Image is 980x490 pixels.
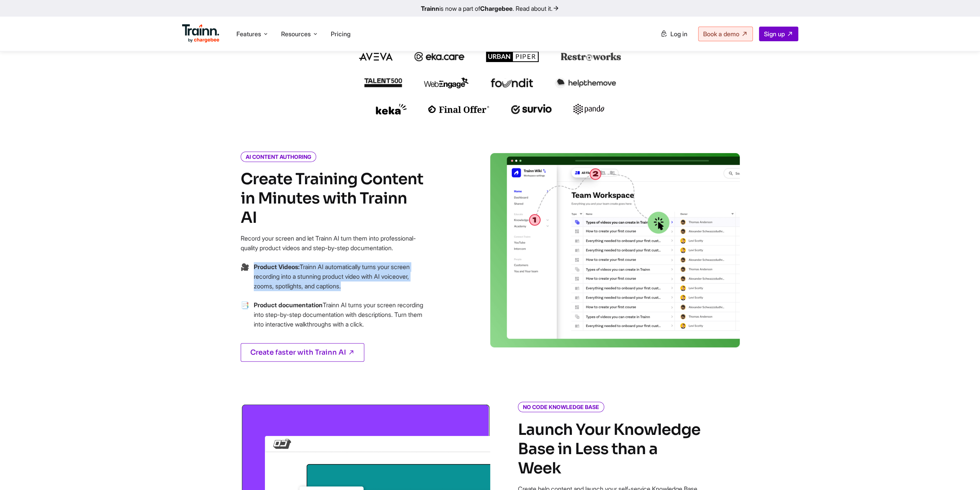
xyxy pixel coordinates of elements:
img: foundit logo [490,78,533,88]
a: Sign up [759,27,798,41]
span: Book a demo [703,30,739,38]
b: Product documentation [254,301,323,309]
img: webengage logo [424,77,469,88]
a: Book a demo [698,27,753,41]
img: finaloffer logo [428,105,489,113]
p: Trainn AI turns your screen recording into step-by-step documentation with descriptions. Turn the... [254,300,426,329]
img: helpthemove logo [555,77,616,88]
span: Features [236,30,261,38]
h4: Create Training Content in Minutes with Trainn AI [241,170,426,227]
span: Sign up [764,30,785,38]
p: Trainn AI automatically turns your screen recording into a stunning product video with AI voiceov... [254,262,426,291]
b: Trainn [421,5,439,12]
span: → [241,262,249,300]
i: AI CONTENT AUTHORING [241,152,316,162]
img: ekacare logo [414,52,464,61]
img: restroworks logo [561,52,621,61]
i: NO CODE KNOWLEDGE BASE [518,402,604,412]
a: Create faster with Trainn AI [241,343,364,362]
b: Chargebee [480,5,513,12]
span: Log in [670,30,687,38]
a: Pricing [331,30,350,38]
span: Resources [281,30,311,38]
img: aveva logo [359,53,393,61]
p: Record your screen and let Trainn AI turn them into professional-quality product videos and step-... [241,234,426,253]
img: video creation | saas learning management system [490,153,740,347]
b: Product Videos: [254,263,300,271]
img: Trainn Logo [182,24,220,43]
iframe: Chat Widget [941,453,980,490]
img: urbanpiper logo [486,51,539,62]
h4: Launch Your Knowledge Base in Less than a Week [518,420,703,478]
img: pando logo [573,104,604,115]
img: talent500 logo [364,78,402,88]
a: Log in [656,27,692,41]
img: keka logo [376,104,407,115]
span: → [241,300,249,338]
img: survio logo [511,104,552,114]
